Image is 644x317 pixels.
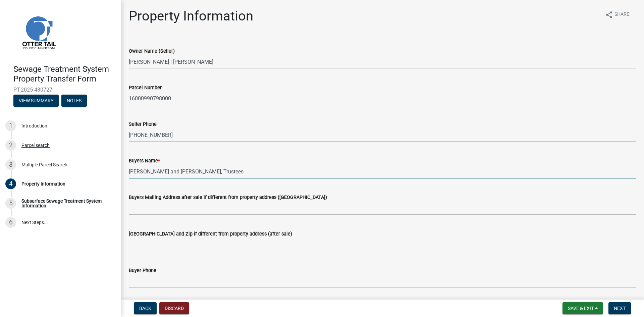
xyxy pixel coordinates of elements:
[5,178,16,189] div: 4
[5,217,16,228] div: 6
[5,140,16,151] div: 2
[608,302,631,314] button: Next
[129,8,253,24] h1: Property Information
[21,143,50,148] div: Parcel search
[568,306,594,311] span: Save & Exit
[21,123,47,128] div: Introduction
[129,232,292,236] label: [GEOGRAPHIC_DATA] and Zip if different from property address (after sale)
[129,268,156,273] label: Buyer Phone
[13,87,107,93] span: PT-2025-480727
[13,95,59,107] button: View Summary
[129,159,160,163] label: Buyers Name
[605,11,613,19] i: share
[5,198,16,209] div: 5
[600,8,635,21] button: shareShare
[614,306,626,311] span: Next
[129,49,175,54] label: Owner Name (Seller)
[13,7,64,57] img: Otter Tail County, Minnesota
[129,86,162,90] label: Parcel Number
[134,302,157,314] button: Back
[13,64,115,84] h4: Sewage Treatment System Property Transfer Form
[562,302,603,314] button: Save & Exit
[21,181,65,186] div: Property Information
[21,199,110,208] div: Subsurface Sewage Treatment System Information
[13,98,59,104] wm-modal-confirm: Summary
[5,120,16,131] div: 1
[5,159,16,170] div: 3
[129,122,157,127] label: Seller Phone
[139,306,151,311] span: Back
[21,162,67,167] div: Multiple Parcel Search
[61,95,87,107] button: Notes
[129,195,327,200] label: Buyers Mailing Address after sale if different from property address ([GEOGRAPHIC_DATA])
[159,302,189,314] button: Discard
[614,11,629,19] span: Share
[61,98,87,104] wm-modal-confirm: Notes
